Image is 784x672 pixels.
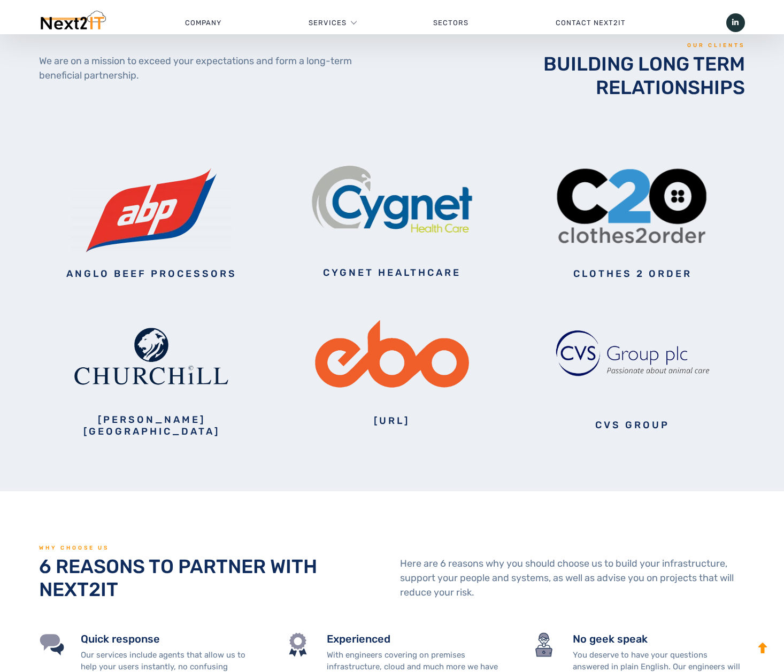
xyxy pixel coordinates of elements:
a: Sectors [390,7,512,39]
img: CVS Vets [552,328,713,380]
img: CygentHealthcare-Next2IT [312,166,472,233]
a: Company [141,7,265,39]
img: Clohtes2order-Next2IT [552,166,713,255]
div: We are on a mission to exceed your expectations and form a long-term beneficial partnership. [39,54,384,83]
img: Next2IT [39,11,106,35]
h2: [URL] [280,415,504,427]
h2: BUILDING LONG TERM RELATIONSHIPS [400,52,745,98]
img: EBO-Next2IT [312,309,472,398]
h6: OUR CLIENTS [400,42,745,50]
h6: Why choose us [39,545,384,552]
h2: Anglo Beef Processors [39,268,264,280]
a: Contact Next2IT [512,7,670,39]
h2: Cygnet Healthcare [280,267,504,279]
h4: Experienced [327,632,499,646]
img: ChurchillChina-Next2IT [71,312,232,401]
div: Here are 6 reasons why you should choose us to build your infrastructure, support your people and... [400,557,745,600]
h4: Quick response [81,632,253,646]
h2: Clothes 2 Order [520,268,745,280]
img: diploma-2983_a6bb0b64-dbc1-431e-ac00-a83597982a0 [285,632,311,658]
h2: [PERSON_NAME] [GEOGRAPHIC_DATA] [39,414,264,437]
img: nerd-cl2-1 [531,632,557,658]
img: ABP Next2IT Logo [71,166,232,255]
img: conversations-4872_af60b258-251e-41af-b238-dfb706d7b3d4 [39,632,65,658]
a: Services [309,7,347,39]
h2: 6 REASONS TO PARTNER WITH NEXT2IT [39,555,384,601]
h4: No geek speak [573,632,745,646]
h2: CVS Group [520,420,745,431]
